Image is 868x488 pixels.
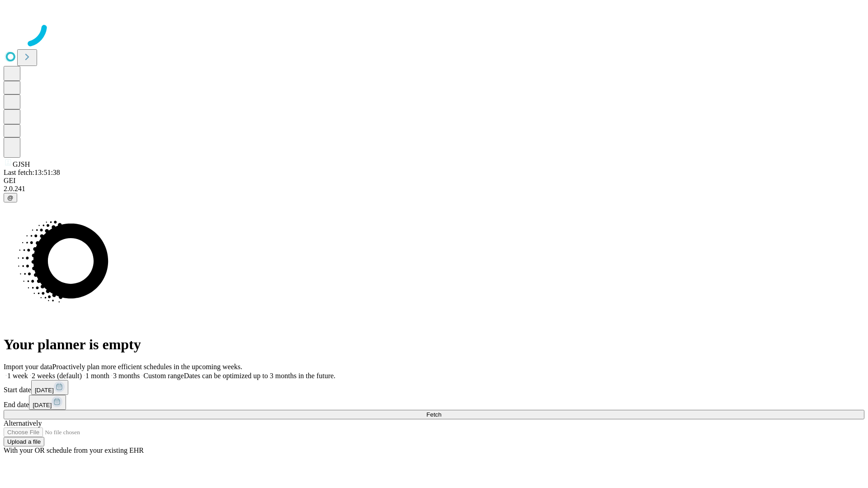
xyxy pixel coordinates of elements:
[4,446,144,454] span: With your OR schedule from your existing EHR
[33,402,52,408] span: [DATE]
[4,419,42,427] span: Alternatively
[13,160,30,168] span: GJSH
[85,372,109,380] span: 1 month
[4,380,864,395] div: Start date
[184,372,335,380] span: Dates can be optimized up to 3 months in the future.
[7,372,28,380] span: 1 week
[143,372,184,380] span: Custom range
[32,372,82,380] span: 2 weeks (default)
[4,185,864,193] div: 2.0.241
[113,372,140,380] span: 3 months
[29,395,66,410] button: [DATE]
[4,336,864,353] h1: Your planner is empty
[4,363,52,371] span: Import your data
[35,387,54,394] span: [DATE]
[4,193,17,202] button: @
[4,395,864,410] div: End date
[426,411,441,418] span: Fetch
[31,380,68,395] button: [DATE]
[4,410,864,419] button: Fetch
[7,194,14,201] span: @
[52,363,242,371] span: Proactively plan more efficient schedules in the upcoming weeks.
[4,169,60,176] span: Last fetch: 13:51:38
[4,177,864,185] div: GEI
[4,437,44,446] button: Upload a file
